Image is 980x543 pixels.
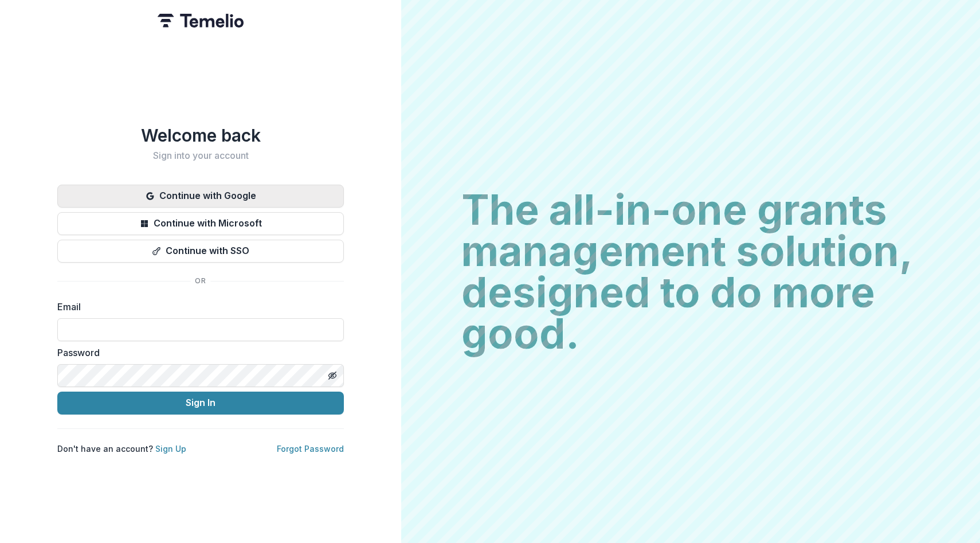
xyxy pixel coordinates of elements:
button: Sign In [57,392,344,415]
img: Temelio [158,14,244,28]
a: Forgot Password [277,444,344,454]
a: Sign Up [155,444,186,454]
label: Password [57,346,337,360]
button: Continue with SSO [57,240,344,263]
button: Continue with Microsoft [57,212,344,235]
label: Email [57,300,337,314]
button: Toggle password visibility [323,366,342,385]
button: Continue with Google [57,185,344,208]
h2: Sign into your account [57,150,344,161]
h1: Welcome back [57,125,344,146]
p: Don't have an account? [57,443,186,455]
